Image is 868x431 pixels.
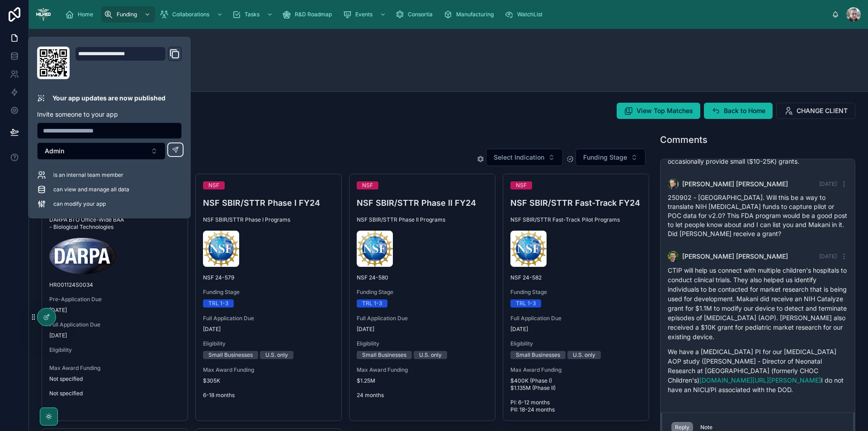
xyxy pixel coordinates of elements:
[668,194,847,237] span: 250902 - [GEOGRAPHIC_DATA]. Will this be a way to translate NIH [MEDICAL_DATA] funds to capture p...
[510,366,642,374] span: Max Award Funding
[203,392,334,399] span: 6-18 months
[355,11,373,18] span: Events
[503,174,649,421] a: NSFNSF SBIR/STTR Fast-Track FY24NSF SBIR/STTR Fast-Track Pilot ProgramsimagesNSF 24-582Funding St...
[819,253,837,260] span: [DATE]
[203,289,334,296] span: Funding Stage
[49,346,180,354] span: Eligibility
[724,106,765,115] span: Back to Home
[502,6,549,23] a: WatchList
[510,216,642,223] span: NSF SBIR/STTR Fast-Track Pilot Programs
[357,274,488,281] span: NSF 24-580
[157,6,227,23] a: Collaborations
[637,106,693,115] span: View Top Matches
[357,366,488,374] span: Max Award Funding
[357,326,488,333] span: [DATE]
[49,321,180,328] span: Full Application Due
[357,231,393,267] img: images
[203,340,334,347] span: Eligibility
[392,6,439,23] a: Consortia
[53,171,123,179] span: is an internal team member
[36,7,51,22] img: App logo
[172,11,209,18] span: Collaborations
[117,11,137,18] span: Funding
[516,181,527,189] div: NSF
[42,174,188,421] a: DARPABTO BAADARPA BTO Office-Wide BAA - Biological TechnologiesDARPA_Logo_2010.pngHR001124S0034Pr...
[49,307,180,314] span: [DATE]
[357,197,488,209] h4: NSF SBIR/STTR Phase II FY24
[357,392,488,399] span: 24 months
[203,377,334,384] span: $305K
[49,281,180,289] span: HR001124S0034
[58,5,832,24] div: scrollable content
[203,274,334,281] span: NSF 24-579
[668,347,848,394] p: We have a [MEDICAL_DATA] PI for our [MEDICAL_DATA] AOP study ([PERSON_NAME] - Director of Neonata...
[208,299,228,308] div: TRL 1-3
[203,326,334,333] span: [DATE]
[279,6,338,23] a: R&D Roadmap
[53,200,106,208] span: can modify your app
[583,153,627,162] span: Funding Stage
[617,103,700,119] button: View Top Matches
[797,106,848,115] span: CHANGE CLIENT
[510,377,642,392] span: $400K (Phase I) $1.135M (Phase II)
[349,174,495,421] a: NSFNSF SBIR/STTR Phase II FY24NSF SBIR/STTR Phase II ProgramsimagesNSF 24-580Funding StageTRL 1-3...
[49,216,180,231] span: DARPA BTO Office-Wide BAA - Biological Technologies
[53,186,129,193] span: can view and manage all data
[49,296,180,303] span: Pre-Application Due
[245,11,259,18] span: Tasks
[208,181,219,189] div: NSF
[419,351,442,359] div: U.S. only
[357,289,488,296] span: Funding Stage
[819,180,837,187] span: [DATE]
[510,399,642,413] span: PI: 6-12 months PII: 18-24 months
[52,94,165,103] p: Your app updates are now published
[203,197,334,209] h4: NSF SBIR/STTR Phase I FY24
[75,47,182,79] div: Domain and Custom Link
[510,274,642,281] span: NSF 24-582
[49,365,180,372] span: Max Award Funding
[357,377,488,384] span: $1.25M
[494,153,544,162] span: Select Indication
[668,265,848,341] p: CTIP will help us connect with multiple children's hospitals to conduct clinical trials. They als...
[682,252,788,261] span: [PERSON_NAME] [PERSON_NAME]
[229,6,278,23] a: Tasks
[456,11,494,18] span: Manufacturing
[45,147,64,156] span: Admin
[49,332,180,339] span: [DATE]
[408,11,433,18] span: Consortia
[265,351,288,359] div: U.S. only
[357,340,488,347] span: Eligibility
[208,351,253,359] div: Small Businesses
[62,6,99,23] a: Home
[510,315,642,322] span: Full Application Due
[195,174,342,421] a: NSFNSF SBIR/STTR Phase I FY24NSF SBIR/STTR Phase I ProgramsimagesNSF 24-579Funding StageTRL 1-3Fu...
[362,299,382,308] div: TRL 1-3
[340,6,391,23] a: Events
[203,315,334,322] span: Full Application Due
[441,6,500,23] a: Manufacturing
[101,6,155,23] a: Funding
[510,326,642,333] span: [DATE]
[357,315,488,322] span: Full Application Due
[510,340,642,347] span: Eligibility
[486,149,563,166] button: Select Button
[510,197,642,209] h4: NSF SBIR/STTR Fast-Track FY24
[203,231,239,267] img: images
[203,366,334,374] span: Max Award Funding
[510,231,547,267] img: images
[37,142,165,160] button: Select Button
[49,238,116,274] img: DARPA_Logo_2010.png
[660,133,708,146] h1: Comments
[699,376,821,384] a: [DOMAIN_NAME][URL][PERSON_NAME]
[362,181,373,189] div: NSF
[295,11,332,18] span: R&D Roadmap
[203,216,334,223] span: NSF SBIR/STTR Phase I Programs
[357,216,488,223] span: NSF SBIR/STTR Phase II Programs
[37,110,182,119] p: Invite someone to your app
[682,180,788,189] span: [PERSON_NAME] [PERSON_NAME]
[49,375,180,383] span: Not specified
[573,351,595,359] div: U.S. only
[700,424,712,431] div: Note
[49,390,180,397] span: Not specified
[704,103,773,119] button: Back to Home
